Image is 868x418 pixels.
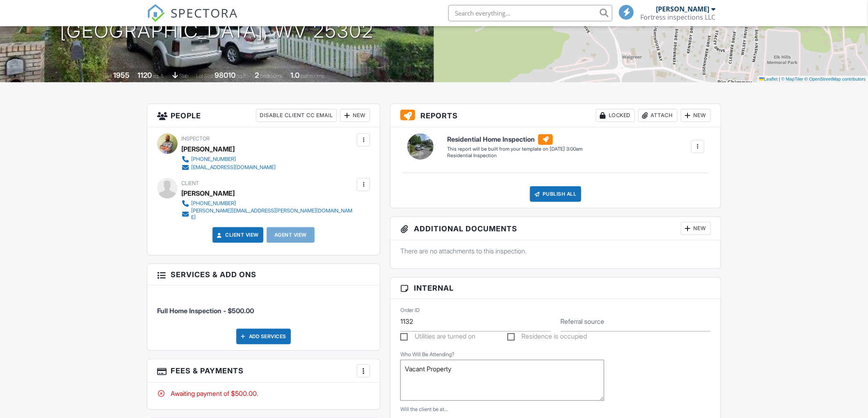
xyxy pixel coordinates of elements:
[400,360,604,401] textarea: Who Will Be Attending?
[779,77,780,81] span: |
[400,332,475,343] label: Utilities are turned on
[391,278,721,299] h3: Internal
[138,71,152,79] div: 1120
[448,5,612,21] input: Search everything...
[400,246,711,255] p: There are no attachments to this inspection.
[400,351,455,358] label: Who Will Be Attending?
[157,389,370,398] div: Awaiting payment of $500.00.
[447,146,582,152] div: This report will be built from your template on [DATE] 3:00am
[400,406,448,413] label: Will the client be attending
[255,71,259,79] div: 2
[114,71,130,79] div: 1955
[596,109,635,122] div: Locked
[759,77,778,81] a: Leaflet
[181,180,199,186] span: Client
[237,73,247,79] span: sq.ft.
[191,200,236,207] div: [PHONE_NUMBER]
[640,13,716,21] div: Fortress inspections LLC
[391,104,721,127] h3: Reports
[196,73,214,79] span: Lot Size
[180,73,189,79] span: slab
[447,134,582,145] h6: Residential Home Inspection
[447,152,582,159] div: Residential Inspection
[181,163,276,172] a: [EMAIL_ADDRESS][DOMAIN_NAME]
[191,156,236,163] div: [PHONE_NUMBER]
[191,208,355,221] div: [PERSON_NAME][EMAIL_ADDRESS][PERSON_NAME][DOMAIN_NAME]
[171,4,238,21] span: SPECTORA
[561,317,605,326] label: Referral source
[781,77,804,81] a: © MapTiler
[340,109,370,122] div: New
[400,307,420,314] label: Order ID
[147,11,238,28] a: SPECTORA
[181,136,210,142] span: Inspector
[681,222,711,235] div: New
[681,109,711,122] div: New
[215,231,259,239] a: Client View
[260,73,283,79] span: bedrooms
[301,73,324,79] span: bathrooms
[181,143,235,155] div: [PERSON_NAME]
[157,307,254,315] span: Full Home Inspection - $500.00
[147,4,165,22] img: The Best Home Inspection Software - Spectora
[256,109,337,122] div: Disable Client CC Email
[147,264,380,285] h3: Services & Add ons
[153,73,165,79] span: sq. ft.
[391,217,721,240] h3: Additional Documents
[191,164,276,171] div: [EMAIL_ADDRESS][DOMAIN_NAME]
[157,291,370,322] li: Service: Full Home Inspection
[215,71,236,79] div: 98010
[638,109,678,122] div: Attach
[291,71,300,79] div: 1.0
[181,208,355,221] a: [PERSON_NAME][EMAIL_ADDRESS][PERSON_NAME][DOMAIN_NAME]
[147,359,380,383] h3: Fees & Payments
[656,5,710,13] div: [PERSON_NAME]
[805,77,866,81] a: © OpenStreetMap contributors
[530,186,581,202] div: Publish All
[181,187,235,199] div: [PERSON_NAME]
[236,329,291,344] div: Add Services
[103,73,112,79] span: Built
[181,199,355,208] a: [PHONE_NUMBER]
[507,332,587,343] label: Residence is occupied
[181,155,276,163] a: [PHONE_NUMBER]
[147,104,380,127] h3: People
